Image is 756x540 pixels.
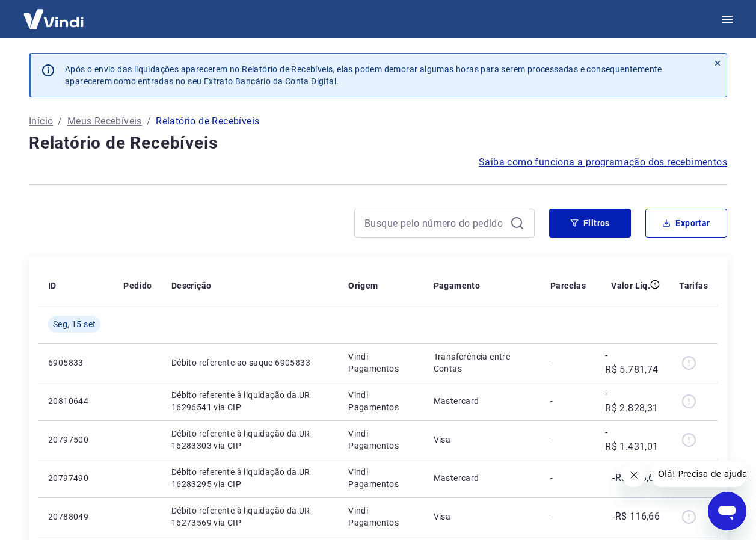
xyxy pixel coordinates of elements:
img: Vindi [14,1,93,37]
p: 6905833 [48,357,104,369]
p: - [550,434,586,446]
p: ID [48,280,57,292]
p: Mastercard [434,472,531,484]
p: Visa [434,511,531,523]
p: 20797500 [48,434,104,446]
p: - [550,357,586,369]
p: Origem [348,280,378,292]
p: Débito referente à liquidação da UR 16283295 via CIP [171,466,329,490]
p: Descrição [171,280,212,292]
p: Pagamento [434,280,481,292]
p: - [550,472,586,484]
p: -R$ 1.431,01 [605,425,660,454]
p: -R$ 116,66 [612,509,660,524]
p: 20788049 [48,511,104,523]
button: Exportar [645,209,727,238]
p: Visa [434,434,531,446]
p: Débito referente à liquidação da UR 16273569 via CIP [171,505,329,529]
p: 20797490 [48,472,104,484]
p: Valor Líq. [611,280,650,292]
iframe: Botão para abrir a janela de mensagens [708,492,746,530]
span: Olá! Precisa de ajuda? [7,8,101,18]
p: Transferência entre Contas [434,351,531,375]
p: Débito referente ao saque 6905833 [171,357,329,369]
p: Vindi Pagamentos [348,351,414,375]
a: Meus Recebíveis [67,114,142,129]
p: Vindi Pagamentos [348,466,414,490]
p: Vindi Pagamentos [348,389,414,413]
p: Pedido [123,280,152,292]
p: Mastercard [434,395,531,407]
a: Saiba como funciona a programação dos recebimentos [479,155,727,170]
p: Tarifas [679,280,708,292]
iframe: Mensagem da empresa [651,461,746,487]
p: Vindi Pagamentos [348,505,414,529]
p: / [147,114,151,129]
a: Início [29,114,53,129]
p: / [58,114,62,129]
p: - [550,511,586,523]
p: -R$ 698,68 [612,471,660,485]
p: -R$ 2.828,31 [605,387,660,416]
p: Parcelas [550,280,586,292]
p: Vindi Pagamentos [348,428,414,452]
button: Filtros [549,209,631,238]
p: 20810644 [48,395,104,407]
p: -R$ 5.781,74 [605,348,660,377]
iframe: Fechar mensagem [622,463,646,487]
span: Seg, 15 set [53,318,96,330]
p: Após o envio das liquidações aparecerem no Relatório de Recebíveis, elas podem demorar algumas ho... [65,63,699,87]
p: Débito referente à liquidação da UR 16283303 via CIP [171,428,329,452]
p: - [550,395,586,407]
p: Relatório de Recebíveis [156,114,259,129]
p: Débito referente à liquidação da UR 16296541 via CIP [171,389,329,413]
h4: Relatório de Recebíveis [29,131,727,155]
input: Busque pelo número do pedido [364,214,505,232]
